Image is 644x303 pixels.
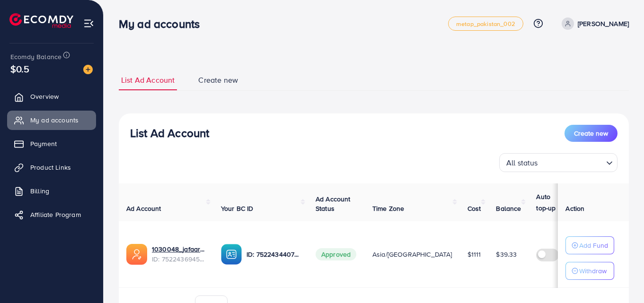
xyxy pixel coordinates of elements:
a: Overview [7,87,96,106]
span: $1111 [468,250,481,259]
span: Approved [316,248,356,260]
a: [PERSON_NAME] [558,17,629,30]
button: Withdraw [565,262,614,280]
span: metap_pakistan_002 [456,21,515,27]
a: Product Links [7,158,96,177]
a: Billing [7,182,96,200]
iframe: Chat [604,260,637,296]
span: Billing [30,186,49,196]
h3: My ad accounts [119,17,207,31]
h3: List Ad Account [130,126,209,140]
span: $39.33 [496,250,517,259]
input: Search for option [541,154,602,170]
a: metap_pakistan_002 [448,17,523,31]
span: Cost [468,204,481,213]
span: Time Zone [372,204,404,213]
div: Search for option [499,153,618,172]
p: ID: 7522434407987298322 [247,249,300,260]
span: Affiliate Program [30,210,81,219]
span: Ad Account Status [316,194,351,213]
span: Create new [574,129,608,138]
span: Product Links [30,163,71,172]
a: 1030048_jafaar123_1751453845453 [152,244,206,254]
img: ic-ads-acc.e4c84228.svg [126,244,147,265]
img: menu [83,18,94,29]
a: My ad accounts [7,111,96,130]
span: Create new [198,75,238,86]
p: Withdraw [579,265,607,277]
p: [PERSON_NAME] [578,18,629,29]
span: All status [504,156,540,170]
button: Add Fund [565,236,614,254]
span: $0.5 [10,62,30,76]
button: Create new [565,125,618,142]
img: image [83,65,93,74]
a: Payment [7,134,96,153]
img: logo [9,13,73,28]
img: ic-ba-acc.ded83a64.svg [221,244,242,265]
p: Auto top-up [536,191,564,214]
span: List Ad Account [121,75,175,86]
span: ID: 7522436945524654081 [152,254,206,264]
span: Payment [30,139,57,148]
div: <span class='underline'>1030048_jafaar123_1751453845453</span></br>7522436945524654081 [152,244,206,264]
p: Add Fund [579,240,608,251]
span: My ad accounts [30,115,79,125]
span: Asia/[GEOGRAPHIC_DATA] [372,250,452,259]
a: Affiliate Program [7,205,96,224]
span: Action [565,204,584,213]
span: Your BC ID [221,204,254,213]
span: Balance [496,204,521,213]
span: Overview [30,92,59,101]
span: Ecomdy Balance [10,52,62,61]
span: Ad Account [126,204,161,213]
